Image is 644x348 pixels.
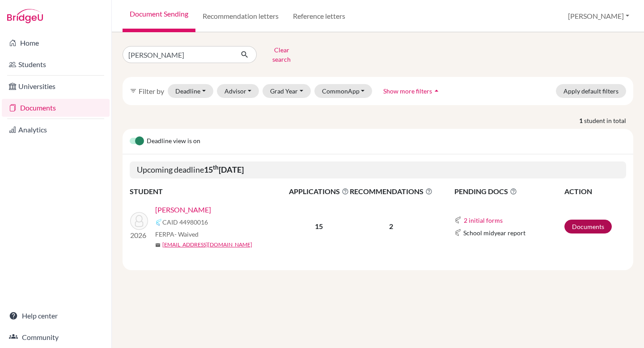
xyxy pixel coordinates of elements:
[314,84,373,98] button: CommonApp
[2,99,110,117] a: Documents
[257,43,306,66] button: Clear search
[463,215,503,225] button: 2 initial forms
[130,212,148,230] img: Koradia, Aditya
[130,230,148,241] p: 2026
[2,34,110,52] a: Home
[2,307,110,325] a: Help center
[130,87,137,94] i: filter_list
[263,84,311,98] button: Grad Year
[315,222,323,230] b: 15
[130,186,288,197] th: STUDENT
[350,186,432,197] span: RECOMMENDATIONS
[7,9,43,23] img: Bridge-U
[454,216,462,224] img: Common App logo
[123,46,233,63] input: Find student by name...
[584,116,633,125] span: student in total
[579,116,584,125] strong: 1
[463,228,525,238] span: School midyear report
[564,186,626,197] th: ACTION
[155,219,162,226] img: Common App logo
[155,204,211,215] a: [PERSON_NAME]
[162,241,252,249] a: [EMAIL_ADDRESS][DOMAIN_NAME]
[147,136,200,147] span: Deadline view is on
[174,230,199,238] span: - Waived
[2,55,110,73] a: Students
[556,84,626,98] button: Apply default filters
[168,84,213,98] button: Deadline
[155,242,161,248] span: mail
[2,77,110,95] a: Universities
[454,186,563,197] span: PENDING DOCS
[130,161,626,178] h5: Upcoming deadline
[217,84,259,98] button: Advisor
[213,164,219,171] sup: th
[564,220,612,233] a: Documents
[350,221,432,232] p: 2
[155,229,199,239] span: FERPA
[2,328,110,346] a: Community
[204,165,244,174] b: 15 [DATE]
[2,121,110,139] a: Analytics
[376,84,449,98] button: Show more filtersarrow_drop_up
[289,186,349,197] span: APPLICATIONS
[432,86,441,95] i: arrow_drop_up
[564,8,633,25] button: [PERSON_NAME]
[383,87,432,95] span: Show more filters
[454,229,462,236] img: Common App logo
[139,87,164,95] span: Filter by
[162,217,208,227] span: CAID 44980016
